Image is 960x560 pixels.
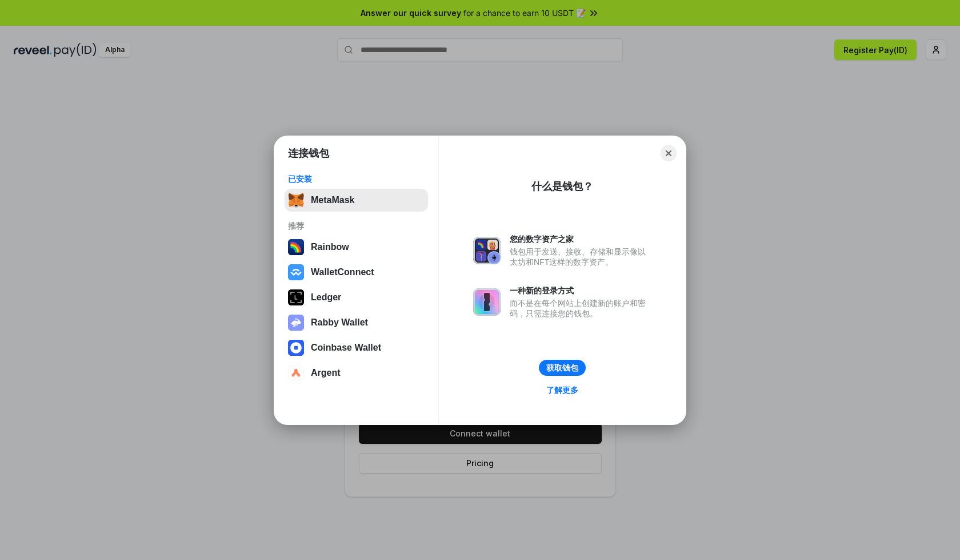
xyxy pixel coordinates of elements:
[311,317,368,328] div: Rabby Wallet
[288,239,304,255] img: svg+xml,%3Csvg%20width%3D%22120%22%20height%3D%22120%22%20viewBox%3D%220%200%20120%20120%22%20fil...
[311,242,349,252] div: Rainbow
[285,286,428,309] button: Ledger
[510,285,651,296] div: 一种新的登录方式
[288,192,304,208] img: svg+xml,%3Csvg%20fill%3D%22none%22%20height%3D%2233%22%20viewBox%3D%220%200%2035%2033%22%20width%...
[288,340,304,356] img: svg+xml,%3Csvg%20width%3D%2228%22%20height%3D%2228%22%20viewBox%3D%220%200%2028%2028%22%20fill%3D...
[285,189,428,212] button: MetaMask
[288,174,425,184] div: 已安装
[546,385,578,395] div: 了解更多
[288,365,304,381] img: svg+xml,%3Csvg%20width%3D%2228%22%20height%3D%2228%22%20viewBox%3D%220%200%2028%2028%22%20fill%3D...
[473,237,501,264] img: svg+xml,%3Csvg%20xmlns%3D%22http%3A%2F%2Fwww.w3.org%2F2000%2Fsvg%22%20fill%3D%22none%22%20viewBox...
[311,267,374,277] div: WalletConnect
[285,336,428,359] button: Coinbase Wallet
[285,261,428,284] button: WalletConnect
[546,363,578,373] div: 获取钱包
[311,368,341,378] div: Argent
[531,180,593,193] div: 什么是钱包？
[285,362,428,384] button: Argent
[311,195,354,205] div: MetaMask
[288,315,304,331] img: svg+xml,%3Csvg%20xmlns%3D%22http%3A%2F%2Fwww.w3.org%2F2000%2Fsvg%22%20fill%3D%22none%22%20viewBox...
[539,360,586,376] button: 获取钱包
[510,234,651,244] div: 您的数字资产之家
[285,236,428,259] button: Rainbow
[473,288,501,316] img: svg+xml,%3Csvg%20xmlns%3D%22http%3A%2F%2Fwww.w3.org%2F2000%2Fsvg%22%20fill%3D%22none%22%20viewBox...
[311,343,381,353] div: Coinbase Wallet
[510,247,651,267] div: 钱包用于发送、接收、存储和显示像以太坊和NFT这样的数字资产。
[661,145,677,161] button: Close
[288,146,329,160] h1: 连接钱包
[285,311,428,334] button: Rabby Wallet
[288,264,304,280] img: svg+xml,%3Csvg%20width%3D%2228%22%20height%3D%2228%22%20viewBox%3D%220%200%2028%2028%22%20fill%3D...
[510,298,651,319] div: 而不是在每个网站上创建新的账户和密码，只需连接您的钱包。
[311,292,341,303] div: Ledger
[539,383,585,398] a: 了解更多
[288,221,425,231] div: 推荐
[288,289,304,305] img: svg+xml,%3Csvg%20xmlns%3D%22http%3A%2F%2Fwww.w3.org%2F2000%2Fsvg%22%20width%3D%2228%22%20height%3...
